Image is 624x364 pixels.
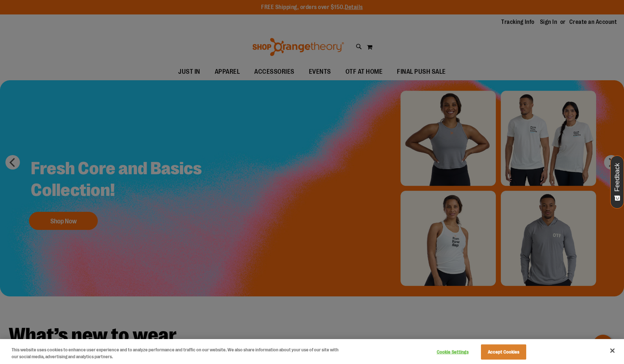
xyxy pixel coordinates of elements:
button: Feedback - Show survey [610,155,624,209]
span: Feedback [614,163,621,192]
button: Cookie Settings [430,345,475,359]
button: Accept Cookies [481,344,526,360]
div: This website uses cookies to enhance user experience and to analyze performance and traffic on ou... [12,346,343,360]
button: Close [604,343,620,359]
